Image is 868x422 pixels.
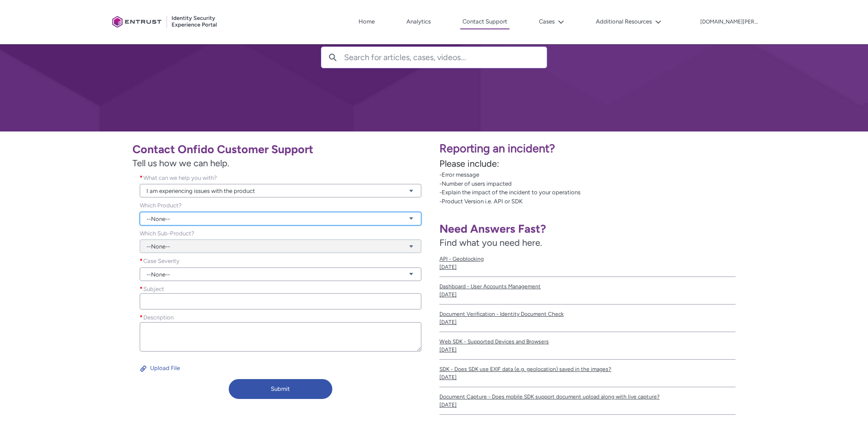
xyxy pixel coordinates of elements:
span: required [140,257,143,266]
lightning-formatted-date-time: [DATE] [439,291,457,298]
span: Dashboard - User Accounts Management [439,282,736,291]
a: --None-- [140,212,421,225]
a: Home [356,15,377,28]
span: required [140,173,143,183]
span: SDK - Does SDK use EXIF data (e.g. geolocation) saved in the images? [439,365,736,373]
a: I am experiencing issues with the product [140,184,421,197]
span: required [140,313,143,322]
button: Cases [537,15,566,28]
button: Submit [229,379,332,399]
span: API - Geoblocking [439,255,736,263]
a: Document Capture - Does mobile SDK support document upload along with live capture?[DATE] [439,387,736,415]
a: Analytics, opens in new tab [404,15,433,28]
span: required [140,285,143,294]
input: Search for articles, cases, videos... [344,47,547,68]
h1: Contact Onfido Customer Support [132,142,429,156]
p: [DOMAIN_NAME][PERSON_NAME] [700,19,759,25]
lightning-formatted-date-time: [DATE] [439,347,457,353]
lightning-formatted-date-time: [DATE] [439,402,457,408]
a: Dashboard - User Accounts Management[DATE] [439,277,736,305]
span: Case Severity [143,258,179,264]
span: Document Verification - Identity Document Check [439,310,736,318]
span: Subject [143,286,164,292]
span: Which Product? [140,202,182,209]
a: Contact Support [460,15,509,29]
a: API - Geoblocking[DATE] [439,249,736,277]
h1: Need Answers Fast? [439,222,736,236]
a: Web SDK - Supported Devices and Browsers[DATE] [439,332,736,360]
a: Document Verification - Identity Document Check[DATE] [439,305,736,332]
textarea: required [140,322,421,352]
span: Which Sub-Product? [140,230,194,237]
button: Upload File [140,361,180,375]
button: User Profile yufei.wang [700,17,759,26]
a: --None-- [140,267,421,281]
input: required [140,293,421,309]
lightning-formatted-date-time: [DATE] [439,374,457,380]
p: Reporting an incident? [439,140,863,157]
p: -Error message -Number of users impacted -Explain the impact of the incident to your operations -... [439,170,863,206]
span: Find what you need here. [439,237,542,248]
a: SDK - Does SDK use EXIF data (e.g. geolocation) saved in the images?[DATE] [439,360,736,387]
iframe: Qualified Messenger [707,213,868,422]
p: Please include: [439,157,863,170]
span: Web SDK - Supported Devices and Browsers [439,338,736,346]
span: Tell us how we can help. [132,156,429,170]
button: Additional Resources [594,15,664,28]
span: Description [143,314,174,321]
lightning-formatted-date-time: [DATE] [439,264,457,270]
button: Search [321,47,344,68]
lightning-formatted-date-time: [DATE] [439,319,457,325]
span: Document Capture - Does mobile SDK support document upload along with live capture? [439,393,736,401]
span: What can we help you with? [143,174,217,181]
